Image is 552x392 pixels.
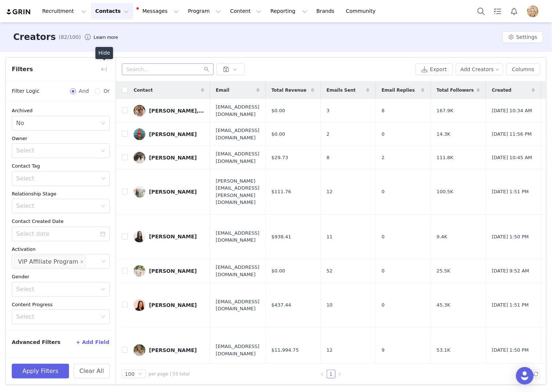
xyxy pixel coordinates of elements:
span: 25.5K [437,267,450,275]
div: Relationship Stage [12,190,110,198]
span: $29.73 [272,154,288,161]
img: afbb6b2a-62c4-4a4c-b574-991250e7472e.jpg [134,186,145,198]
img: 4d614750-4d30-49c7-8060-a8bd2292a112.jpg [134,231,145,242]
button: Notifications [506,3,522,19]
a: Community [342,3,384,19]
span: 2 [327,131,330,138]
h3: Creators [13,30,56,44]
button: Clear All [73,364,110,378]
button: Recruitment [38,3,91,19]
span: [DATE] 1:50 PM [492,347,529,354]
div: Contact Created Date [12,218,110,225]
i: icon: search [204,67,209,72]
i: icon: calendar [100,231,105,237]
span: [EMAIL_ADDRESS][DOMAIN_NAME] [216,230,259,244]
span: Contact [134,87,153,94]
img: grin logo [6,8,32,15]
a: [PERSON_NAME] [134,265,204,277]
i: icon: down [138,372,142,377]
a: [PERSON_NAME] [134,299,204,311]
a: [PERSON_NAME] [134,186,204,198]
img: 0cdaf181-d0c8-4731-9d84-ec0d138dc159.jpg [134,265,145,277]
div: Archived [12,107,110,114]
div: Owner [12,135,110,142]
span: 3 [327,107,330,114]
button: Content [226,3,266,19]
div: Open Intercom Messenger [516,367,534,385]
button: Program [184,3,225,19]
span: 9 [382,347,385,354]
button: Contacts [91,3,133,19]
li: 1 [327,370,335,378]
span: 0 [382,188,385,195]
img: 1295d603-82a6-48f5-b1c9-2456cf598137.jpg [134,105,145,117]
div: Select [16,313,97,320]
span: [PERSON_NAME][EMAIL_ADDRESS][PERSON_NAME][DOMAIN_NAME] [216,177,259,206]
span: [EMAIL_ADDRESS][DOMAIN_NAME] [216,150,259,165]
span: [DATE] 10:34 AM [492,107,532,114]
span: Created [492,87,511,94]
span: Filters [12,65,33,74]
a: Tasks [490,3,506,19]
span: Email Replies [382,87,415,94]
i: icon: down [101,149,105,154]
span: (82/100) [59,33,81,41]
span: Or [101,87,110,95]
span: Emails Sent [327,87,356,94]
a: Brands [312,3,341,19]
div: [PERSON_NAME] [149,155,197,161]
span: [DATE] 10:45 AM [492,154,532,161]
a: [PERSON_NAME] [134,344,204,356]
div: Hide [95,47,113,59]
span: [EMAIL_ADDRESS][DOMAIN_NAME] [216,298,259,312]
span: [EMAIL_ADDRESS][DOMAIN_NAME] [216,343,259,357]
span: [EMAIL_ADDRESS][DOMAIN_NAME] [216,103,259,118]
button: Profile [523,6,546,17]
span: [EMAIL_ADDRESS][DOMAIN_NAME] [216,264,259,278]
button: Messages [134,3,183,19]
div: [PERSON_NAME] [149,189,197,195]
i: icon: left [320,372,324,377]
span: 10 [327,301,333,309]
span: 53.1K [437,347,450,354]
div: [PERSON_NAME] [149,131,197,137]
li: Next Page [335,370,344,378]
div: [PERSON_NAME] [149,268,197,274]
button: + Add Field [76,336,110,348]
button: Settings [502,31,543,43]
div: VIP Affiliate Program [18,256,78,268]
button: Columns [506,63,540,75]
div: Contact Tag [12,162,110,170]
a: 1 [327,370,335,378]
span: 12 [327,347,333,354]
span: $0.00 [272,267,285,275]
span: $938.41 [272,233,291,241]
a: [PERSON_NAME] [134,231,204,242]
span: 167.9K [437,107,454,114]
span: 52 [327,267,333,275]
i: icon: right [338,372,342,377]
button: Export [415,63,453,75]
input: Search... [122,63,214,75]
span: $0.00 [272,131,285,138]
span: [DATE] 1:51 PM [492,301,529,309]
span: And [76,87,92,95]
li: Previous Page [318,370,327,378]
button: Apply Filters [12,364,69,378]
span: Filter Logic [12,87,40,95]
span: [DATE] 9:52 AM [492,267,529,275]
span: $11,994.75 [272,347,299,354]
span: [DATE] 1:51 PM [492,188,529,195]
div: Select [16,286,97,293]
button: Reporting [266,3,312,19]
span: [DATE] 1:50 PM [492,233,529,241]
span: 0 [382,301,385,309]
div: Activation [12,246,110,253]
div: Content Progress [12,301,110,308]
span: Advanced Filters [12,338,61,346]
div: Tooltip anchor [92,34,119,41]
span: per page | 55 total [149,371,190,377]
img: c8fcd06a-a09b-4c16-907e-b0af46b41a90.jpg [134,128,145,140]
i: icon: down [101,315,105,320]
